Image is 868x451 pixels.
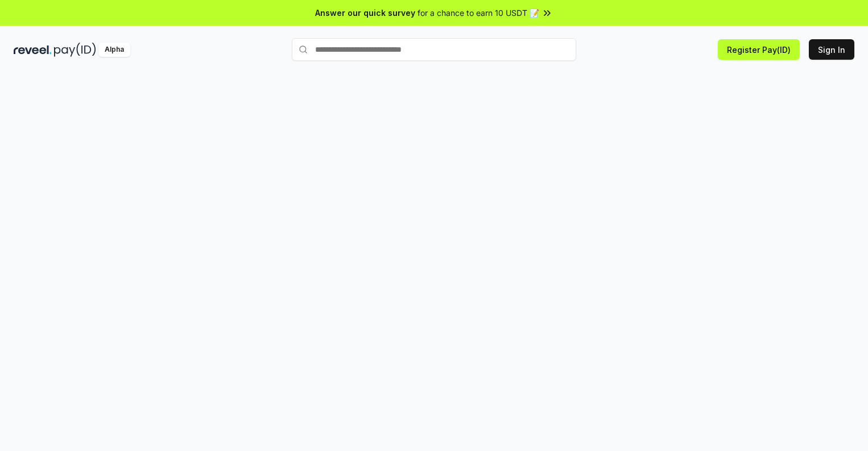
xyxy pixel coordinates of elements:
[418,7,539,19] span: for a chance to earn 10 USDT 📝
[809,39,854,60] button: Sign In
[54,43,96,57] img: pay_id
[98,43,130,57] div: Alpha
[14,43,52,57] img: reveel_dark
[315,7,415,19] span: Answer our quick survey
[718,39,800,60] button: Register Pay(ID)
